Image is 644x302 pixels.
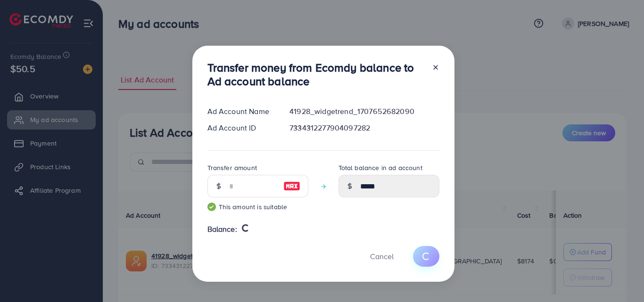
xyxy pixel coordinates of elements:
iframe: Chat [604,260,637,295]
label: Transfer amount [207,163,257,172]
span: Balance: [207,224,237,235]
div: Ad Account Name [200,106,282,117]
div: 7334312277904097282 [282,122,446,133]
small: This amount is suitable [207,202,308,212]
h3: Transfer money from Ecomdy balance to Ad account balance [207,61,424,88]
span: Cancel [370,251,394,261]
img: image [283,180,300,192]
label: Total balance in ad account [339,163,422,172]
button: Cancel [358,246,405,266]
div: 41928_widgetrend_1707652682090 [282,106,446,117]
img: guide [207,203,216,211]
div: Ad Account ID [200,122,282,133]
